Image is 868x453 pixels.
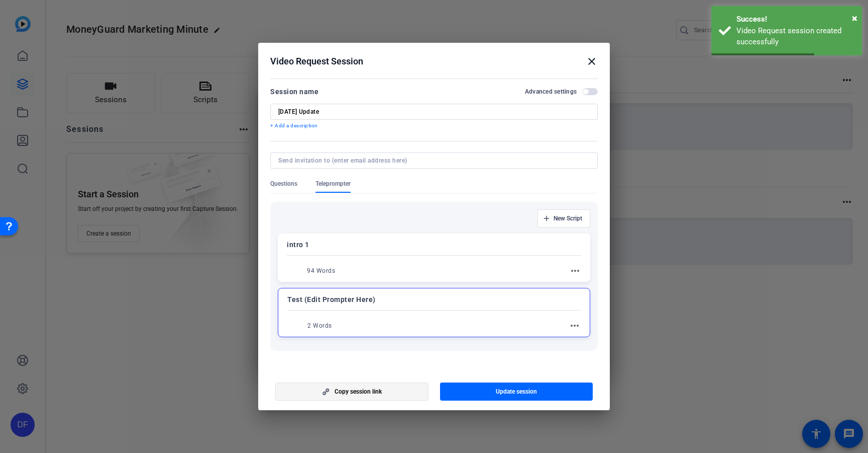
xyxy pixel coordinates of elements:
[275,383,428,401] button: Copy session link
[270,86,318,98] div: Session name
[287,293,581,306] p: Test (Edit Prompter Here)
[554,214,582,222] span: New Script
[315,180,351,188] span: Teleprompter
[307,267,335,275] div: 94 Words
[569,320,581,332] mat-icon: more_horiz
[335,388,382,396] span: Copy session link
[307,322,332,330] div: 2 Words
[736,14,854,25] div: Success!
[270,122,598,130] p: + Add a description
[525,88,577,96] h2: Advanced settings
[287,239,581,251] p: intro 1
[852,12,857,24] span: ×
[278,157,586,165] input: Send invitation to (enter email address here)
[736,25,854,48] div: Video Request session created successfully
[496,388,537,396] span: Update session
[278,108,590,116] input: Enter Session Name
[537,209,590,228] button: New Script
[270,55,598,67] div: Video Request Session
[270,180,297,188] span: Questions
[586,55,598,67] mat-icon: close
[852,11,857,26] button: Close
[440,383,593,401] button: Update session
[569,265,581,277] mat-icon: more_horiz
